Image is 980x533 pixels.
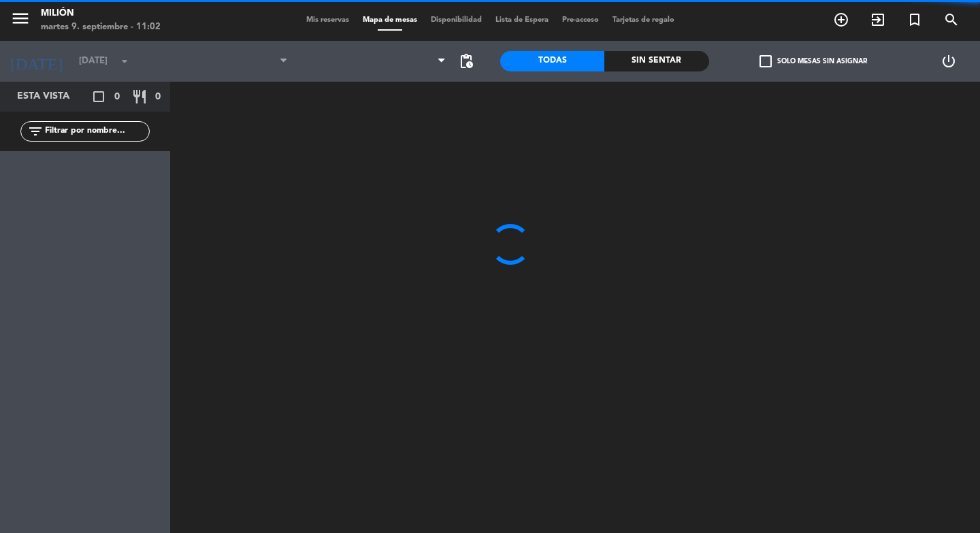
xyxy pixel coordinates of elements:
[941,53,957,69] i: power_settings_new
[41,7,161,20] div: Milión
[91,88,107,105] i: crop_square
[489,16,555,24] span: Lista de Espera
[27,123,44,140] i: filter_list
[759,55,772,67] span: check_box_outline_blank
[458,53,474,69] span: pending_actions
[356,16,424,24] span: Mapa de mesas
[10,8,31,33] button: menu
[155,89,161,105] span: 0
[116,53,133,69] i: arrow_drop_down
[114,89,120,105] span: 0
[555,16,606,24] span: Pre-acceso
[833,12,849,28] i: add_circle_outline
[606,16,681,24] span: Tarjetas de regalo
[44,124,149,139] input: Filtrar por nombre...
[500,51,604,71] div: Todas
[10,8,31,29] i: menu
[870,12,886,28] i: exit_to_app
[7,88,98,105] div: Esta vista
[604,51,708,71] div: Sin sentar
[759,55,867,67] label: Solo mesas sin asignar
[943,12,960,28] i: search
[906,12,923,28] i: turned_in_not
[299,16,356,24] span: Mis reservas
[131,88,148,105] i: restaurant
[424,16,489,24] span: Disponibilidad
[41,20,161,34] div: martes 9. septiembre - 11:02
